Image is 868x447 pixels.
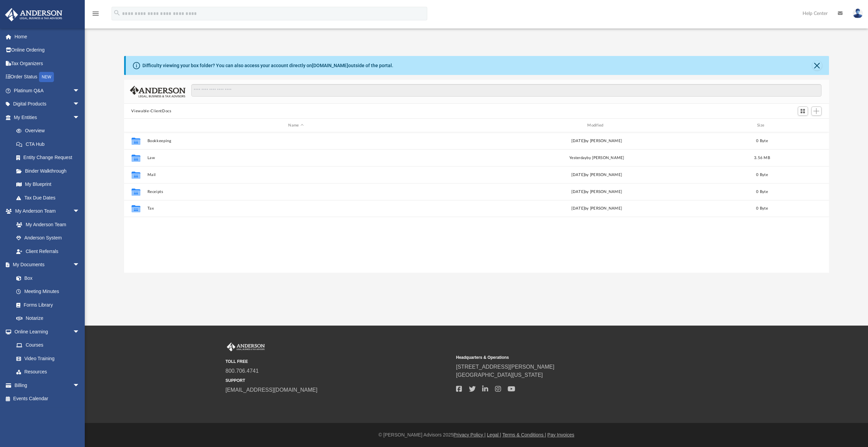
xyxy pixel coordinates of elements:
a: menu [92,13,100,18]
a: Terms & Conditions | [502,432,546,438]
a: Billingarrow_drop_down [5,378,90,392]
a: Overview [9,124,90,138]
button: Mail [147,173,445,177]
img: Anderson Advisors Platinum Portal [225,343,266,351]
input: Search files and folders [191,84,821,97]
div: © [PERSON_NAME] Advisors 2025 [85,431,868,439]
a: Legal | [487,432,501,438]
img: User Pic [853,8,863,18]
div: [DATE] by [PERSON_NAME] [448,172,746,178]
div: by [PERSON_NAME] [448,155,746,161]
button: Viewable-ClientDocs [131,108,171,114]
a: Courses [9,338,86,352]
button: Tax [147,206,445,211]
img: Anderson Advisors Platinum Portal [3,8,64,21]
span: yesterday [569,156,587,160]
a: Meeting Minutes [9,285,86,298]
a: Order StatusNEW [5,70,90,84]
a: My Blueprint [9,178,86,191]
span: arrow_drop_down [73,111,86,124]
span: 0 Byte [756,139,768,143]
span: 0 Byte [756,207,768,210]
a: Digital Productsarrow_drop_down [5,97,90,111]
small: Headquarters & Operations [456,354,682,361]
a: Client Referrals [9,245,86,258]
a: CTA Hub [9,137,90,151]
div: Difficulty viewing your box folder? You can also access your account directly on outside of the p... [142,62,393,69]
span: arrow_drop_down [73,84,86,98]
a: My Documentsarrow_drop_down [5,258,86,272]
a: Forms Library [9,298,83,312]
span: arrow_drop_down [73,258,86,272]
button: Add [811,106,822,116]
span: 0 Byte [756,190,768,194]
div: grid [124,132,829,273]
a: Platinum Q&Aarrow_drop_down [5,84,90,97]
a: Online Ordering [5,43,90,57]
div: [DATE] by [PERSON_NAME] [448,189,746,195]
a: Home [5,30,90,43]
span: arrow_drop_down [73,378,86,392]
a: Binder Walkthrough [9,164,90,178]
a: [DOMAIN_NAME] [312,63,348,68]
i: search [113,9,121,17]
a: [EMAIL_ADDRESS][DOMAIN_NAME] [225,387,317,393]
div: id [127,122,144,129]
a: My Entitiesarrow_drop_down [5,111,90,124]
span: 3.56 MB [754,156,770,160]
div: id [778,122,826,129]
a: [STREET_ADDRESS][PERSON_NAME] [456,364,554,370]
button: Bookkeeping [147,139,445,143]
a: Privacy Policy | [454,432,486,438]
div: Name [147,122,445,129]
span: arrow_drop_down [73,325,86,339]
span: arrow_drop_down [73,97,86,111]
a: Box [9,271,83,285]
a: Entity Change Request [9,151,90,164]
div: Modified [448,122,745,129]
a: Notarize [9,312,86,325]
div: NEW [39,72,54,82]
div: [DATE] by [PERSON_NAME] [448,206,746,212]
span: 0 Byte [756,173,768,177]
div: Size [748,122,775,129]
a: Events Calendar [5,392,90,406]
a: Anderson System [9,231,86,245]
a: [GEOGRAPHIC_DATA][US_STATE] [456,372,543,378]
i: menu [92,9,100,18]
a: 800.706.4741 [225,368,259,374]
button: Law [147,156,445,160]
div: [DATE] by [PERSON_NAME] [448,138,746,144]
a: Pay Invoices [547,432,574,438]
a: Video Training [9,352,83,365]
button: Switch to Grid View [798,106,808,116]
a: Online Learningarrow_drop_down [5,325,86,338]
a: Tax Due Dates [9,191,90,205]
button: Receipts [147,190,445,194]
span: arrow_drop_down [73,205,86,218]
a: My Anderson Team [9,218,83,231]
a: Resources [9,365,86,379]
small: SUPPORT [225,377,451,384]
a: My Anderson Teamarrow_drop_down [5,205,86,218]
a: Tax Organizers [5,57,90,70]
button: Close [812,61,822,70]
small: TOLL FREE [225,358,451,365]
